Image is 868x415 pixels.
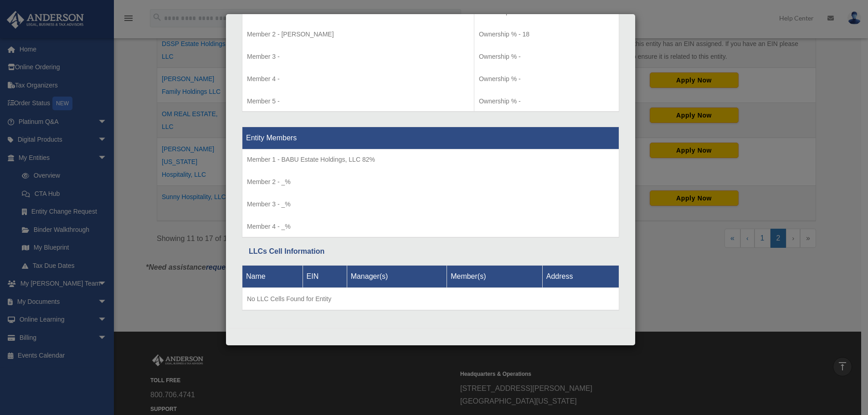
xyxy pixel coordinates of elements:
[479,29,614,40] p: Ownership % - 18
[247,51,469,62] p: Member 3 -
[247,96,469,107] p: Member 5 -
[247,73,469,85] p: Member 4 -
[542,265,619,287] th: Address
[247,176,614,188] p: Member 2 - _%
[303,265,347,287] th: EIN
[479,73,614,85] p: Ownership % -
[479,51,614,62] p: Ownership % -
[242,265,303,287] th: Name
[247,29,469,40] p: Member 2 - [PERSON_NAME]
[479,96,614,107] p: Ownership % -
[242,127,619,149] th: Entity Members
[247,221,614,232] p: Member 4 - _%
[242,287,619,310] td: No LLC Cells Found for Entity
[247,199,614,210] p: Member 3 - _%
[347,265,447,287] th: Manager(s)
[249,245,612,258] div: LLCs Cell Information
[447,265,543,287] th: Member(s)
[247,154,614,165] p: Member 1 - BABU Estate Holdings, LLC 82%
